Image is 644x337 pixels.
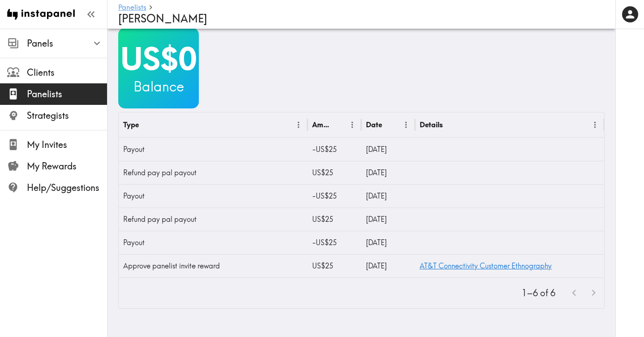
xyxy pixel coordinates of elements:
div: Amount [312,120,331,129]
button: Sort [444,118,458,132]
div: 17/09/2025 [361,138,415,161]
div: US$25 [308,161,361,184]
div: 17/09/2025 [361,207,415,231]
button: Menu [292,118,305,132]
div: 17/09/2025 [361,184,415,207]
button: Sort [140,118,154,132]
button: Menu [588,118,602,132]
span: Panels [27,37,107,50]
div: -US$25 [308,138,361,161]
div: Refund pay pal payout [119,207,308,231]
div: Refund pay pal payout [119,161,308,184]
button: Menu [399,118,413,132]
span: My Rewards [27,160,107,173]
button: Menu [345,118,359,132]
span: Help/Suggestions [27,181,107,194]
a: Panelists [118,4,146,12]
div: 17/09/2025 [361,161,415,184]
a: AT&T Connectivity Customer Ethnography [420,261,552,270]
span: Panelists [27,88,107,100]
button: Sort [383,118,397,132]
div: Payout [119,231,308,254]
div: -US$25 [308,231,361,254]
span: My Invites [27,138,107,151]
div: Details [420,120,443,129]
div: Payout [119,138,308,161]
div: US$25 [308,254,361,277]
div: -US$25 [308,184,361,207]
h2: US$0 [118,40,199,77]
div: 17/09/2025 [361,231,415,254]
div: Payout [119,184,308,207]
button: Sort [332,118,346,132]
div: Date [366,120,382,129]
div: US$25 [308,207,361,231]
span: [PERSON_NAME] [118,12,207,25]
h3: Balance [118,77,199,96]
div: 16/09/2025 [361,254,415,277]
div: Type [123,120,139,129]
span: Clients [27,66,107,79]
p: 1–6 of 6 [522,287,555,299]
div: Approve panelist invite reward [119,254,308,277]
span: Strategists [27,109,107,122]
